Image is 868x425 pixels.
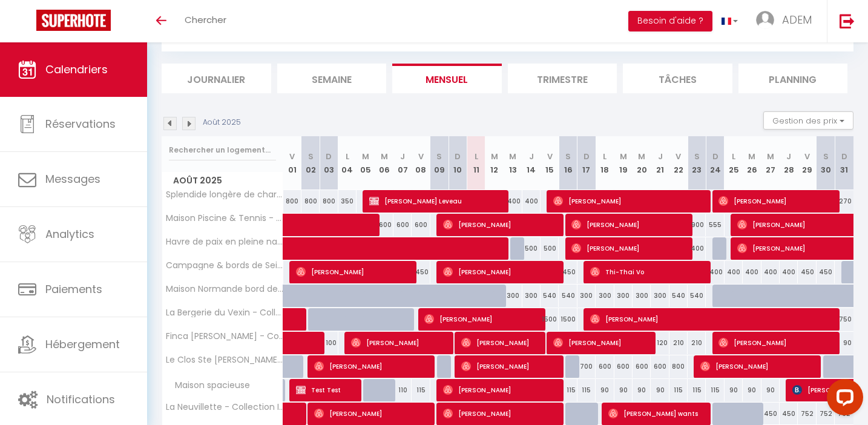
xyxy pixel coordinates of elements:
[296,260,411,283] span: [PERSON_NAME]
[633,285,651,307] div: 300
[185,13,226,26] span: Chercher
[596,379,614,401] div: 90
[835,190,853,212] div: 270
[277,64,387,93] li: Semaine
[817,374,868,425] iframe: LiveChat chat widget
[346,151,349,162] abbr: L
[424,308,539,331] span: [PERSON_NAME]
[283,190,301,212] div: 800
[780,403,798,425] div: 450
[761,261,780,283] div: 400
[443,378,558,401] span: [PERSON_NAME]
[467,136,485,190] th: 11
[651,285,669,307] div: 300
[45,282,102,297] span: Paiements
[162,64,271,93] li: Journalier
[669,379,688,401] div: 115
[504,285,522,307] div: 300
[700,355,815,378] span: [PERSON_NAME]
[577,379,596,401] div: 115
[314,402,429,425] span: [PERSON_NAME]
[164,403,285,412] span: La Neuvillette - Collection Idylliq
[694,151,700,162] abbr: S
[326,151,332,162] abbr: D
[748,151,755,162] abbr: M
[638,151,645,162] abbr: M
[169,139,276,161] input: Rechercher un logement...
[162,172,283,189] span: Août 2025
[45,337,120,352] span: Hébergement
[296,378,357,401] span: Test Test
[718,189,833,212] span: [PERSON_NAME]
[559,136,577,190] th: 16
[676,151,681,162] abbr: V
[283,136,301,190] th: 01
[798,136,816,190] th: 29
[45,116,116,131] span: Réservations
[565,151,571,162] abbr: S
[614,379,633,401] div: 90
[614,355,633,378] div: 600
[706,214,724,236] div: 555
[688,136,706,190] th: 23
[633,136,651,190] th: 20
[418,151,424,162] abbr: V
[393,379,412,401] div: 110
[577,136,596,190] th: 17
[301,136,320,190] th: 02
[504,190,522,212] div: 400
[725,136,743,190] th: 25
[320,136,338,190] th: 03
[541,308,559,331] div: 1500
[651,355,669,378] div: 600
[841,151,847,162] abbr: D
[633,355,651,378] div: 600
[817,261,835,283] div: 450
[761,403,780,425] div: 450
[804,151,810,162] abbr: V
[798,261,816,283] div: 450
[840,13,855,28] img: logout
[522,190,541,212] div: 400
[596,285,614,307] div: 300
[400,151,405,162] abbr: J
[817,136,835,190] th: 30
[485,136,504,190] th: 12
[412,136,430,190] th: 08
[669,355,688,378] div: 800
[620,151,627,162] abbr: M
[743,261,761,283] div: 400
[725,379,743,401] div: 90
[491,151,498,162] abbr: M
[584,151,590,162] abbr: D
[590,260,705,283] span: Thi-Thai Vo
[743,136,761,190] th: 26
[301,190,320,212] div: 800
[651,332,669,354] div: 120
[369,189,502,212] span: [PERSON_NAME] Leveau
[628,11,712,31] button: Besoin d'aide ?
[522,285,541,307] div: 300
[547,151,553,162] abbr: V
[590,308,832,331] span: [PERSON_NAME]
[357,136,375,190] th: 05
[823,151,829,162] abbr: S
[614,285,633,307] div: 300
[835,136,853,190] th: 31
[475,151,478,162] abbr: L
[508,64,617,93] li: Trimestre
[761,136,780,190] th: 27
[164,355,285,364] span: Le Clos Ste [PERSON_NAME] - Collection Idylliq
[633,379,651,401] div: 90
[164,379,253,392] span: Maison spacieuse
[782,12,812,27] span: ADEM
[393,136,412,190] th: 07
[835,332,853,354] div: 90
[541,136,559,190] th: 15
[203,117,241,128] p: Août 2025
[688,332,706,354] div: 210
[712,151,718,162] abbr: D
[436,151,442,162] abbr: S
[780,136,798,190] th: 28
[614,136,633,190] th: 19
